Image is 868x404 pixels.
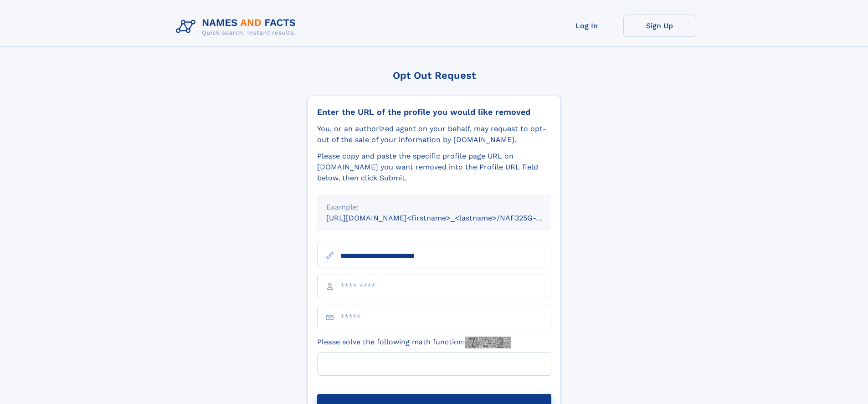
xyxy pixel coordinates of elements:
div: Enter the URL of the profile you would like removed [317,107,551,117]
div: Example: [326,202,542,213]
div: You, or an authorized agent on your behalf, may request to opt-out of the sale of your informatio... [317,123,551,145]
label: Please solve the following math function: [317,337,511,348]
img: Logo Names and Facts [172,15,303,39]
a: Sign Up [623,15,696,37]
div: Please copy and paste the specific profile page URL on [DOMAIN_NAME] you want removed into the Pr... [317,151,551,184]
a: Log In [550,15,623,37]
div: Opt Out Request [308,70,561,81]
small: [URL][DOMAIN_NAME]<firstname>_<lastname>/NAF325G-xxxxxxxx [326,214,569,222]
